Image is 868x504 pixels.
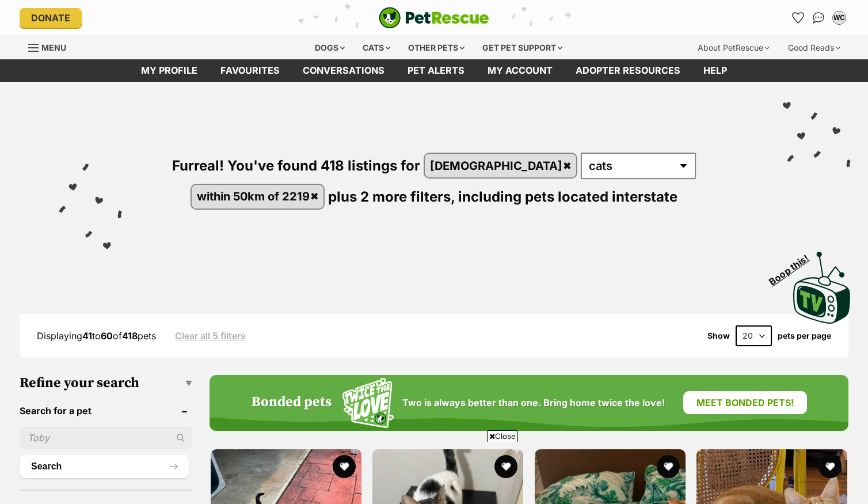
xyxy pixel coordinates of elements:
[252,395,332,411] h4: Bonded pets
[172,157,420,174] span: Furreal! You've found 418 listings for
[209,59,291,82] a: Favourites
[476,59,564,82] a: My account
[122,330,138,342] strong: 418
[487,430,518,442] span: Close
[20,427,192,449] input: Toby
[342,378,394,428] img: Squiggle
[396,59,476,82] a: Pet alerts
[20,375,192,391] h3: Refine your search
[20,406,192,416] header: Search for a pet
[789,9,807,27] a: Favourites
[28,36,74,57] a: Menu
[192,185,324,209] a: within 50km of 2219
[20,455,189,478] button: Search
[778,331,831,340] label: pets per page
[789,9,848,27] ul: Account quick links
[564,59,692,82] a: Adopter resources
[224,446,644,498] iframe: Advertisement
[379,7,489,29] img: logo-cat-932fe2b9b8326f06289b0f2fb663e598f794de774fb13d1741a6617ecf9a85b4.svg
[355,36,398,59] div: Cats
[690,36,778,59] div: About PetRescue
[82,330,92,342] strong: 41
[400,36,473,59] div: Other pets
[833,12,845,24] div: WC
[784,446,845,481] iframe: Help Scout Beacon - Open
[379,7,489,29] a: PetRescue
[175,331,246,341] a: Clear all 5 filters
[692,59,738,82] a: Help
[37,330,156,342] span: Displaying to of pets
[830,9,848,27] button: My account
[793,241,851,325] a: Boop this!
[657,455,680,478] button: favourite
[402,397,665,408] span: Two is always better than one. Bring home twice the love!
[458,188,677,204] span: including pets located interstate
[20,8,82,28] a: Donate
[307,36,353,59] div: Dogs
[130,59,209,82] a: My profile
[813,12,825,24] img: chat-41dd97257d64d25036548639549fe6c8038ab92f7586957e7f3b1b290dea8141.svg
[707,331,730,340] span: Show
[780,36,848,59] div: Good Reads
[425,154,577,177] a: [DEMOGRAPHIC_DATA]
[41,43,66,52] span: Menu
[793,252,851,323] img: PetRescue TV logo
[683,391,807,414] a: Meet bonded pets!
[474,36,570,59] div: Get pet support
[291,59,396,82] a: conversations
[767,245,820,287] span: Boop this!
[328,188,455,204] span: plus 2 more filters,
[101,330,113,342] strong: 60
[809,9,828,27] a: Conversations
